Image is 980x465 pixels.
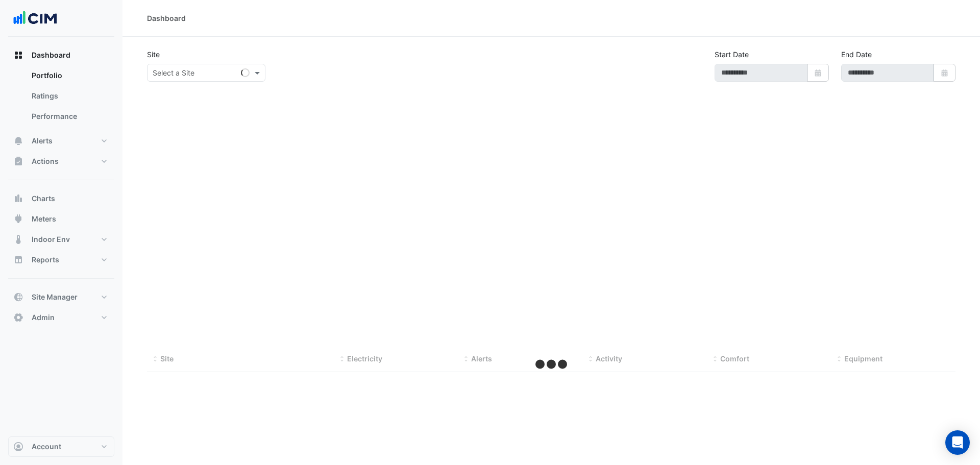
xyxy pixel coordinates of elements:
label: End Date [841,49,872,60]
span: Electricity [347,354,382,363]
span: Equipment [844,354,883,363]
label: Start Date [715,49,749,60]
span: Indoor Env [32,234,70,244]
span: Comfort [720,354,749,363]
img: Company Logo [12,8,58,29]
span: Site Manager [32,292,78,302]
div: Dashboard [8,65,114,131]
span: Admin [32,312,55,323]
button: Reports [8,250,114,270]
div: Dashboard [147,13,186,23]
label: Site [147,49,160,60]
span: Site [160,354,174,363]
button: Site Manager [8,287,114,307]
button: Admin [8,307,114,328]
app-icon: Site Manager [13,292,23,302]
a: Ratings [23,86,114,106]
span: Actions [32,156,59,166]
app-icon: Actions [13,156,23,166]
button: Alerts [8,131,114,151]
app-icon: Meters [13,214,23,224]
span: Meters [32,214,56,224]
span: Account [32,442,61,452]
span: Alerts [32,136,53,146]
span: Reports [32,255,59,265]
button: Dashboard [8,45,114,65]
app-icon: Indoor Env [13,234,23,244]
button: Indoor Env [8,229,114,250]
button: Actions [8,151,114,172]
span: Activity [596,354,622,363]
span: Charts [32,193,55,204]
a: Portfolio [23,65,114,86]
app-icon: Alerts [13,136,23,146]
button: Meters [8,209,114,229]
app-icon: Charts [13,193,23,204]
app-icon: Admin [13,312,23,323]
div: Open Intercom Messenger [945,430,970,455]
span: Alerts [471,354,492,363]
a: Performance [23,106,114,127]
button: Account [8,436,114,457]
button: Charts [8,188,114,209]
app-icon: Reports [13,255,23,265]
app-icon: Dashboard [13,50,23,60]
span: Dashboard [32,50,70,60]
